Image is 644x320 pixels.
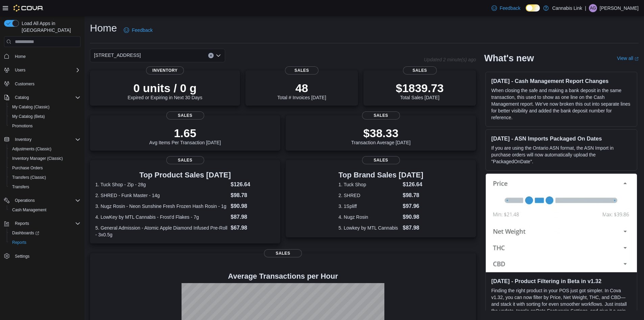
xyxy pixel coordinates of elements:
h3: Top Brand Sales [DATE] [338,171,423,179]
span: My Catalog (Beta) [12,114,45,119]
span: Transfers (Classic) [9,173,80,182]
span: Inventory [12,135,80,144]
p: If you are using the Ontario ASN format, the ASN Import in purchase orders will now automatically... [491,145,631,165]
a: Home [12,52,28,61]
span: Sales [285,66,319,74]
span: My Catalog (Classic) [12,104,50,110]
span: Reports [9,238,80,247]
dd: $87.98 [231,213,275,221]
button: Adjustments (Classic) [7,144,83,154]
span: [STREET_ADDRESS] [94,51,141,59]
button: Catalog [1,93,83,102]
button: Inventory [1,135,83,144]
dd: $126.64 [403,180,423,189]
span: Promotions [12,123,33,129]
span: Sales [166,111,204,120]
button: Purchase Orders [7,163,83,173]
a: Dashboards [9,229,42,237]
p: 1.65 [149,126,221,140]
dt: 1. Tuck Shop [338,181,400,188]
a: View allExternal link [617,56,639,61]
span: Users [12,66,80,74]
button: Clear input [208,53,214,58]
button: Reports [1,219,83,228]
a: Settings [12,252,32,260]
span: My Catalog (Classic) [9,103,80,111]
span: Adjustments (Classic) [9,145,80,153]
a: Customers [12,80,37,88]
span: Transfers (Classic) [12,175,46,180]
input: Dark Mode [526,4,540,12]
span: Load All Apps in [GEOGRAPHIC_DATA] [19,20,80,34]
span: My Catalog (Beta) [9,112,80,121]
span: Cash Management [9,206,80,214]
h3: [DATE] - ASN Imports Packaged On Dates [491,135,631,142]
button: Transfers [7,182,83,192]
p: [PERSON_NAME] [600,4,639,12]
dd: $126.64 [231,180,275,189]
p: Cannabis Link [552,4,582,12]
span: Customers [12,80,80,88]
button: Promotions [7,121,83,131]
span: Settings [12,252,80,260]
span: Sales [264,249,302,257]
span: Sales [362,111,400,120]
img: Cova [14,5,44,12]
dt: 1. Tuck Shop - Zip - 28g [95,181,228,188]
span: Inventory [15,137,31,142]
span: Catalog [12,93,80,102]
span: Customers [15,81,34,87]
button: My Catalog (Beta) [7,112,83,121]
span: Inventory [146,66,184,74]
a: My Catalog (Beta) [9,112,48,121]
dd: $98.78 [231,191,275,199]
span: Sales [403,66,437,74]
h3: [DATE] - Cash Management Report Changes [491,78,631,84]
span: Purchase Orders [9,164,80,172]
a: Adjustments (Classic) [9,145,54,153]
h3: Top Product Sales [DATE] [95,171,275,179]
button: Reports [12,219,32,228]
button: Inventory Manager (Classic) [7,154,83,163]
span: Feedback [132,27,152,34]
span: Settings [15,254,29,259]
span: Feedback [500,5,520,12]
div: Transaction Average [DATE] [351,126,411,145]
em: Beta Features [536,308,566,314]
button: Users [12,66,28,74]
span: Reports [15,221,29,226]
p: When closing the safe and making a bank deposit in the same transaction, this used to show as one... [491,87,631,121]
span: Purchase Orders [12,165,43,171]
h2: What's new [484,53,534,64]
a: Reports [9,238,29,247]
button: Operations [1,196,83,205]
button: Settings [1,251,83,261]
h4: Average Transactions per Hour [95,272,471,280]
a: Transfers (Classic) [9,173,49,182]
dt: 4. Nugz Rosin [338,214,400,220]
a: Feedback [121,23,155,37]
span: Catalog [15,95,29,100]
p: | [585,4,586,12]
span: Inventory Manager (Classic) [9,154,80,163]
span: Home [15,54,26,59]
p: Updated 2 minute(s) ago [424,57,476,62]
span: Operations [12,196,80,205]
span: Dashboards [12,230,39,236]
p: 0 units / 0 g [128,81,202,95]
div: Total # Invoices [DATE] [277,81,326,100]
h3: [DATE] - Product Filtering in Beta in v1.32 [491,278,631,284]
button: Users [1,65,83,75]
a: Promotions [9,122,35,130]
div: Ashley Gooder [589,4,597,12]
nav: Complex example [4,48,80,279]
dd: $97.96 [403,202,423,210]
span: Home [12,52,80,60]
span: Reports [12,240,26,245]
a: Transfers [9,183,32,191]
span: Dashboards [9,229,80,237]
button: Cash Management [7,205,83,215]
a: Inventory Manager (Classic) [9,154,66,163]
button: Operations [12,196,38,205]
